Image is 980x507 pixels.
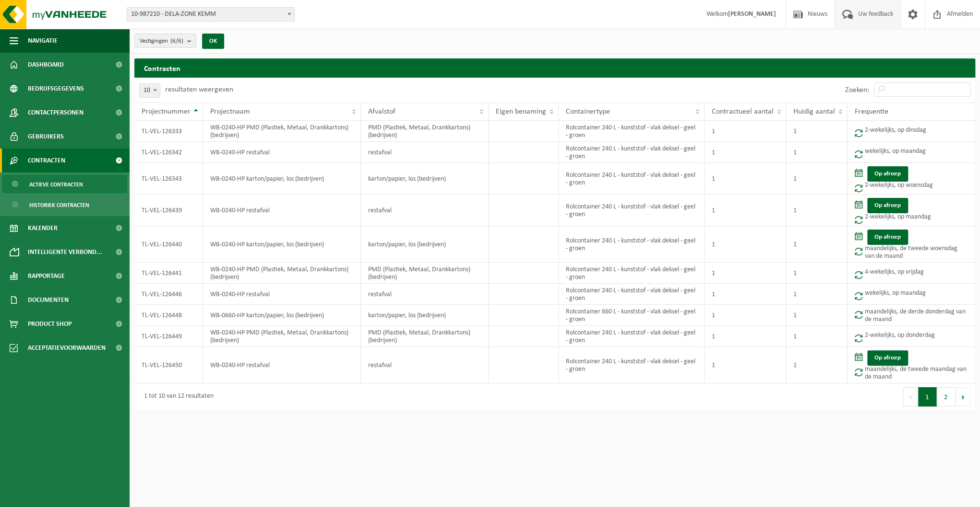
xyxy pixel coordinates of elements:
[956,387,970,406] button: Next
[786,226,848,263] td: 1
[203,347,361,383] td: WB-0240-HP restafval
[139,388,214,405] div: 1 tot 10 van 12 resultaten
[705,347,786,383] td: 1
[28,288,69,312] span: Documenten
[559,163,704,195] td: Rolcontainer 240 L - kunststof - vlak deksel - geel - groen
[134,305,203,326] td: TL-VEL-126448
[361,263,489,284] td: PMD (Plastiek, Metaal, Drankkartons) (bedrijven)
[134,195,203,226] td: TL-VEL-126439
[142,108,191,115] span: Projectnummer
[786,142,848,163] td: 1
[361,347,489,383] td: restafval
[29,196,89,214] span: Historiek contracten
[559,121,704,142] td: Rolcontainer 240 L - kunststof - vlak deksel - geel - groen
[140,84,160,97] span: 10
[134,347,203,383] td: TL-VEL-126450
[705,326,786,347] td: 1
[848,347,976,383] td: maandelijks, de tweede maandag van de maand
[855,108,888,115] span: Frequentie
[361,326,489,347] td: PMD (Plastiek, Metaal, Drankkartons) (bedrijven)
[848,195,976,226] td: 2-wekelijks, op maandag
[28,29,58,53] span: Navigatie
[29,175,83,194] span: Actieve contracten
[28,216,58,240] span: Kalender
[786,347,848,383] td: 1
[28,125,64,149] span: Gebruikers
[361,142,489,163] td: restafval
[559,284,704,305] td: Rolcontainer 240 L - kunststof - vlak deksel - geel - groen
[786,326,848,347] td: 1
[848,163,976,195] td: 2-wekelijks, op woensdag
[867,198,908,213] a: Op afroep
[165,86,233,93] label: resultaten weergeven
[28,264,65,288] span: Rapportage
[210,108,250,115] span: Projectnaam
[361,163,489,195] td: karton/papier, los (bedrijven)
[848,263,976,284] td: 4-wekelijks, op vrijdag
[705,226,786,263] td: 1
[134,142,203,163] td: TL-VEL-126342
[203,284,361,305] td: WB-0240-HP restafval
[867,166,908,182] a: Op afroep
[134,284,203,305] td: TL-VEL-126446
[203,121,361,142] td: WB-0240-HP PMD (Plastiek, Metaal, Drankkartons) (bedrijven)
[361,226,489,263] td: karton/papier, los (bedrijven)
[28,312,72,336] span: Product Shop
[559,305,704,326] td: Rolcontainer 660 L - kunststof - vlak deksel - geel - groen
[361,305,489,326] td: karton/papier, los (bedrijven)
[786,284,848,305] td: 1
[712,108,774,115] span: Contractueel aantal
[559,142,704,163] td: Rolcontainer 240 L - kunststof - vlak deksel - geel - groen
[203,305,361,326] td: WB-0660-HP karton/papier, los (bedrijven)
[559,347,704,383] td: Rolcontainer 240 L - kunststof - vlak deksel - geel - groen
[28,240,102,264] span: Intelligente verbond...
[918,387,937,406] button: 1
[937,387,956,406] button: 2
[127,7,295,22] span: 10-987210 - DELA-ZONE KEMM
[134,326,203,347] td: TL-VEL-126449
[786,263,848,284] td: 1
[134,163,203,195] td: TL-VEL-126343
[203,263,361,284] td: WB-0240-HP PMD (Plastiek, Metaal, Drankkartons) (bedrijven)
[705,121,786,142] td: 1
[203,163,361,195] td: WB-0240-HP karton/papier, los (bedrijven)
[361,195,489,226] td: restafval
[134,34,196,48] button: Vestigingen(6/6)
[202,34,224,49] button: OK
[559,195,704,226] td: Rolcontainer 240 L - kunststof - vlak deksel - geel - groen
[848,142,976,163] td: wekelijks, op maandag
[848,305,976,326] td: maandelijks, de derde donderdag van de maand
[134,58,975,77] h2: Contracten
[848,226,976,263] td: maandelijks, de tweede woensdag van de maand
[203,195,361,226] td: WB-0240-HP restafval
[559,226,704,263] td: Rolcontainer 240 L - kunststof - vlak deksel - geel - groen
[705,284,786,305] td: 1
[127,8,294,21] span: 10-987210 - DELA-ZONE KEMM
[28,336,106,360] span: Acceptatievoorwaarden
[705,263,786,284] td: 1
[2,196,127,214] a: Historiek contracten
[134,263,203,284] td: TL-VEL-126441
[559,263,704,284] td: Rolcontainer 240 L - kunststof - vlak deksel - geel - groen
[139,83,160,98] span: 10
[28,77,84,101] span: Bedrijfsgegevens
[566,108,610,115] span: Containertype
[867,350,908,366] a: Op afroep
[793,108,835,115] span: Huidig aantal
[867,230,908,245] a: Op afroep
[2,175,127,193] a: Actieve contracten
[203,142,361,163] td: WB-0240-HP restafval
[361,121,489,142] td: PMD (Plastiek, Metaal, Drankkartons) (bedrijven)
[170,38,183,44] count: (6/6)
[203,326,361,347] td: WB-0240-HP PMD (Plastiek, Metaal, Drankkartons) (bedrijven)
[705,195,786,226] td: 1
[361,284,489,305] td: restafval
[559,326,704,347] td: Rolcontainer 240 L - kunststof - vlak deksel - geel - groen
[368,108,395,115] span: Afvalstof
[28,149,65,173] span: Contracten
[134,121,203,142] td: TL-VEL-126333
[848,284,976,305] td: wekelijks, op maandag
[848,326,976,347] td: 2-wekelijks, op donderdag
[203,226,361,263] td: WB-0240-HP karton/papier, los (bedrijven)
[28,53,64,77] span: Dashboard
